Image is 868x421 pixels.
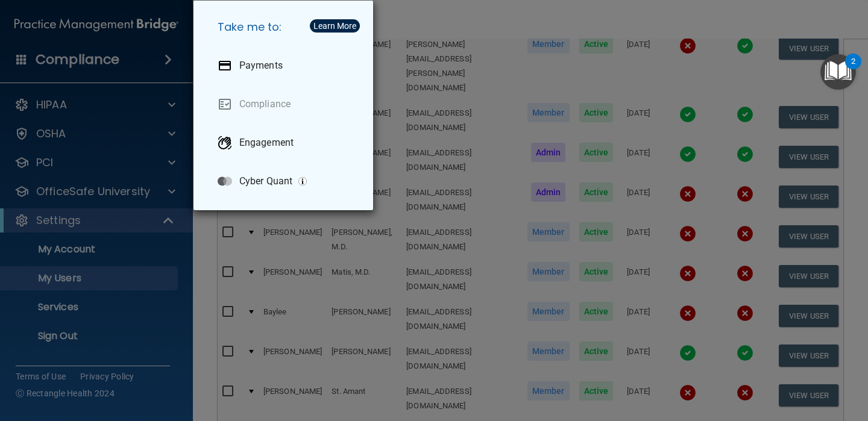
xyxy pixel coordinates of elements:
[208,49,363,83] a: Payments
[239,137,294,149] p: Engagement
[820,54,856,90] button: Open Resource Center, 2 new notifications
[208,164,363,198] a: Cyber Quant
[313,22,356,30] div: Learn More
[851,61,855,77] div: 2
[239,60,283,72] p: Payments
[239,175,292,187] p: Cyber Quant
[208,87,363,121] a: Compliance
[208,10,363,44] h5: Take me to:
[659,335,854,384] iframe: Drift Widget Chat Controller
[310,19,360,33] button: Learn More
[208,126,363,160] a: Engagement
